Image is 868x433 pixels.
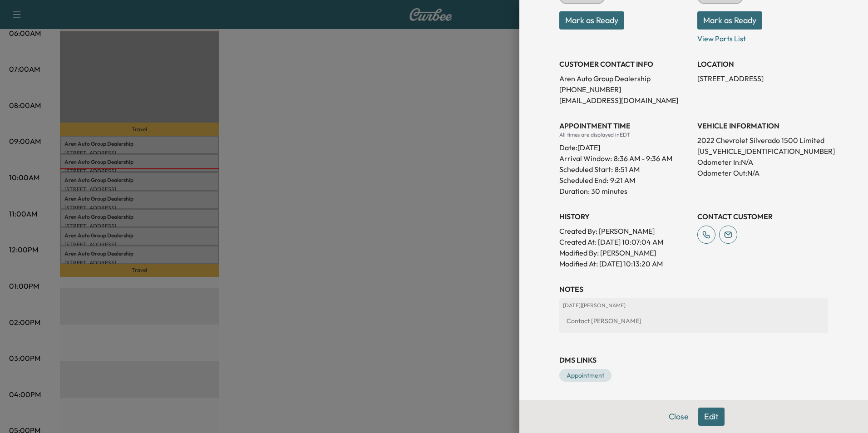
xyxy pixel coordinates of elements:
[615,164,640,175] p: 8:51 AM
[559,354,828,365] h3: DMS Links
[559,131,690,138] div: All times are displayed in EDT
[697,135,828,146] p: 2022 Chevrolet Silverado 1500 Limited
[563,302,824,309] p: [DATE] | [PERSON_NAME]
[698,408,725,426] button: Edit
[559,186,690,197] p: Duration: 30 minutes
[610,175,635,186] p: 9:21 AM
[559,164,613,175] p: Scheduled Start:
[559,59,690,69] h3: CUSTOMER CONTACT INFO
[559,247,690,258] p: Modified By : [PERSON_NAME]
[697,167,828,178] p: Odometer Out: N/A
[559,236,690,247] p: Created At : [DATE] 10:07:04 AM
[559,153,690,164] p: Arrival Window:
[559,369,612,382] a: Appointment
[697,73,828,84] p: [STREET_ADDRESS]
[559,258,690,269] p: Modified At : [DATE] 10:13:20 AM
[559,226,690,236] p: Created By : [PERSON_NAME]
[559,95,690,106] p: [EMAIL_ADDRESS][DOMAIN_NAME]
[559,138,690,153] div: Date: [DATE]
[559,175,608,186] p: Scheduled End:
[697,59,828,69] h3: LOCATION
[563,313,824,329] div: Contact [PERSON_NAME]
[559,84,690,95] p: [PHONE_NUMBER]
[559,73,690,84] p: Aren Auto Group Dealership
[663,408,695,426] button: Close
[559,284,828,295] h3: NOTES
[697,146,828,157] p: [US_VEHICLE_IDENTIFICATION_NUMBER]
[614,153,672,164] span: 8:36 AM - 9:36 AM
[697,157,828,167] p: Odometer In: N/A
[697,11,762,30] button: Mark as Ready
[697,30,828,44] p: View Parts List
[697,120,828,131] h3: VEHICLE INFORMATION
[559,120,690,131] h3: APPOINTMENT TIME
[559,11,624,30] button: Mark as Ready
[559,211,690,222] h3: History
[697,211,828,222] h3: CONTACT CUSTOMER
